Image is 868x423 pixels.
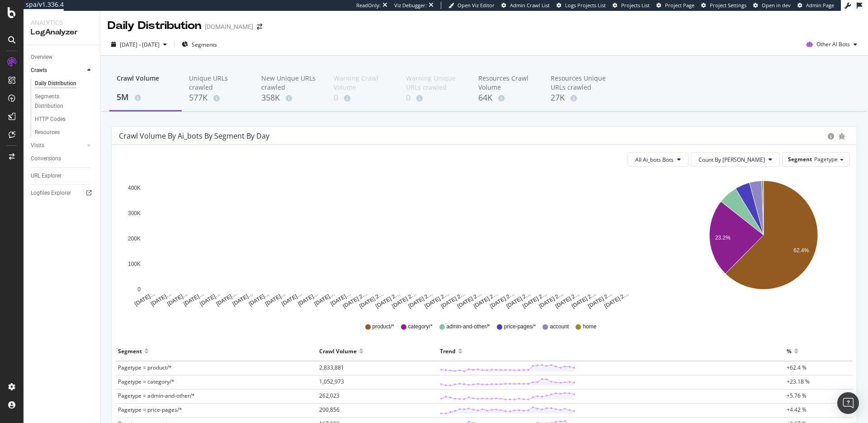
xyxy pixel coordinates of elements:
div: [DOMAIN_NAME] [205,22,253,31]
div: Logfiles Explorer [31,188,71,198]
span: account [550,323,569,331]
svg: A chart. [119,174,664,310]
a: Open in dev [753,2,791,9]
text: 62.4% [793,248,809,254]
div: ReadOnly: [356,2,381,9]
div: 358K [261,92,319,104]
div: Resources [35,128,60,137]
div: HTTP Codes [35,115,66,124]
a: Projects List [613,2,650,9]
div: 5M [117,91,175,103]
button: Count By [PERSON_NAME] [691,152,780,167]
span: Pagetype [814,155,838,163]
div: Analytics [31,18,93,27]
div: circle-info [828,133,834,139]
span: Open in dev [762,2,791,9]
button: All Ai_bots Bots [627,152,689,167]
text: 300K [128,210,141,216]
text: 400K [128,185,141,191]
div: Crawls [31,66,47,75]
div: New Unique URLs crawled [261,74,319,92]
div: 27K [551,92,609,104]
text: 23.2% [715,235,730,241]
a: Project Settings [701,2,746,9]
span: All Ai_bots Bots [635,156,674,163]
span: category/* [408,323,433,331]
text: 200K [128,236,141,242]
div: Conversions [31,154,61,163]
span: Pagetype = price-pages/* [118,406,182,413]
span: Segments [192,41,217,48]
div: Warning Crawl Volume [334,74,392,92]
span: Projects List [621,2,650,9]
div: Unique URLs crawled [189,74,247,92]
div: Open Intercom Messenger [837,392,859,414]
div: URL Explorer [31,171,61,181]
a: Crawls [31,66,85,75]
a: Logfiles Explorer [31,188,94,198]
span: Pagetype = admin-and-other/* [118,392,195,399]
div: Segments Distribution [35,92,85,111]
span: +23.18 % [787,378,810,385]
span: product/* [373,323,394,331]
div: % [787,344,792,358]
div: Visits [31,141,44,150]
div: Crawl Volume by ai_bots by Segment by Day [119,131,269,140]
span: 1,052,973 [319,378,344,385]
span: Admin Crawl List [510,2,550,9]
a: HTTP Codes [35,115,94,124]
a: Admin Crawl List [501,2,550,9]
span: 262,023 [319,392,340,399]
div: Daily Distribution [108,18,201,34]
a: URL Explorer [31,171,94,181]
span: Admin Page [806,2,834,9]
div: 0 [334,92,392,104]
span: +5.76 % [787,392,807,399]
div: Segment [118,344,142,358]
a: Overview [31,53,94,62]
div: Resources Unique URLs crawled [551,74,609,92]
div: Overview [31,53,52,62]
span: [DATE] - [DATE] [120,41,160,48]
a: Visits [31,141,85,150]
span: Pagetype = product/* [118,364,172,371]
div: bug [839,133,845,139]
a: Logs Projects List [557,2,606,9]
span: 2,833,881 [319,364,344,371]
span: Count By Day [698,156,765,163]
span: Other AI Bots [816,40,850,48]
div: 64K [478,92,536,104]
span: Open Viz Editor [458,2,495,9]
a: Admin Page [797,2,834,9]
text: 100K [128,261,141,267]
div: arrow-right-arrow-left [257,24,262,30]
a: Resources [35,128,94,137]
div: Crawl Volume [117,74,175,91]
a: Segments Distribution [35,92,94,111]
span: home [583,323,596,331]
span: price-pages/* [504,323,536,331]
div: Resources Crawl Volume [478,74,536,92]
div: LogAnalyzer [31,27,93,38]
button: Segments [178,37,221,52]
a: Daily Distribution [35,79,94,88]
div: 0 [406,92,464,104]
span: Logs Projects List [565,2,606,9]
div: Crawl Volume [319,344,357,358]
span: Segment [788,155,812,163]
button: Other AI Bots [802,37,861,52]
text: 0 [137,286,141,293]
span: Project Page [665,2,694,9]
span: 200,856 [319,406,340,413]
a: Project Page [656,2,694,9]
span: Pagetype = category/* [118,378,175,385]
span: Project Settings [710,2,746,9]
svg: A chart. [677,174,850,310]
div: Daily Distribution [35,79,76,88]
span: +4.42 % [787,406,807,413]
button: [DATE] - [DATE] [108,37,170,52]
div: Warning Unique URLs crawled [406,74,464,92]
a: Conversions [31,154,94,163]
